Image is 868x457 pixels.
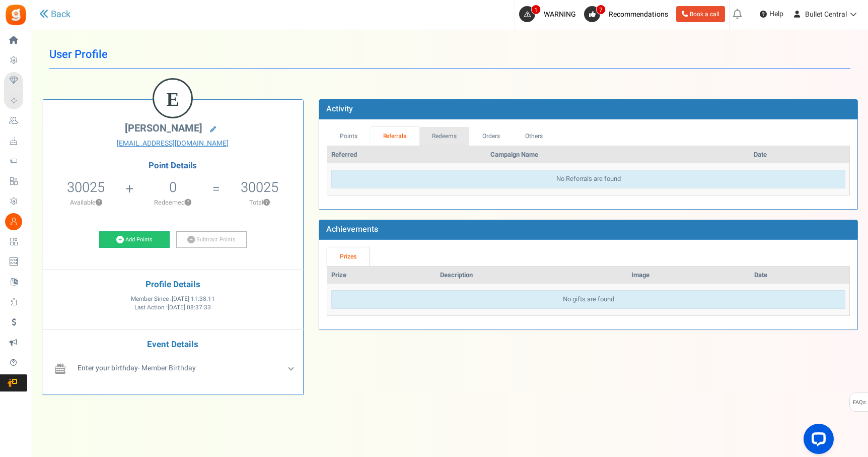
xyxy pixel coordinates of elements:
[419,127,470,146] a: Redeems
[50,139,296,149] a: [EMAIL_ADDRESS][DOMAIN_NAME]
[96,200,102,206] button: ?
[326,223,378,235] b: Achievements
[185,200,191,206] button: ?
[176,231,247,248] a: Subtract Points
[852,393,866,412] span: FAQs
[331,290,845,309] div: No gifts are found
[241,180,278,195] h5: 30025
[436,267,627,284] th: Description
[49,40,850,69] h1: User Profile
[78,363,138,373] b: Enter your birthday
[750,146,849,164] th: Date
[125,121,202,136] span: [PERSON_NAME]
[627,267,750,284] th: Image
[327,146,486,164] th: Referred
[42,161,303,170] h4: Point Details
[805,9,847,20] span: Bullet Central
[131,295,215,303] span: Member Since :
[168,303,211,312] span: [DATE] 08:37:33
[513,127,556,146] a: Others
[134,303,211,312] span: Last Action :
[172,295,215,303] span: [DATE] 11:38:11
[134,198,211,207] p: Redeemed
[750,267,849,284] th: Date
[584,6,672,22] a: 7 Recommendations
[327,127,370,146] a: Points
[99,231,170,248] a: Add Points
[676,6,725,22] a: Book a call
[756,6,787,22] a: Help
[78,363,196,373] span: - Member Birthday
[531,5,541,15] span: 1
[327,247,369,266] a: Prizes
[767,9,783,19] span: Help
[169,180,177,195] h5: 0
[327,267,436,284] th: Prize
[67,177,105,198] span: 30025
[544,9,576,20] span: WARNING
[609,9,668,20] span: Recommendations
[154,80,191,119] figcaption: E
[263,200,270,206] button: ?
[596,5,606,15] span: 7
[47,198,124,207] p: Available
[50,340,296,350] h4: Event Details
[5,4,27,26] img: Gratisfaction
[486,146,750,164] th: Campaign Name
[326,103,353,115] b: Activity
[331,170,845,188] div: No Referrals are found
[221,198,298,207] p: Total
[519,6,580,22] a: 1 WARNING
[370,127,419,146] a: Referrals
[50,280,296,290] h4: Profile Details
[469,127,513,146] a: Orders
